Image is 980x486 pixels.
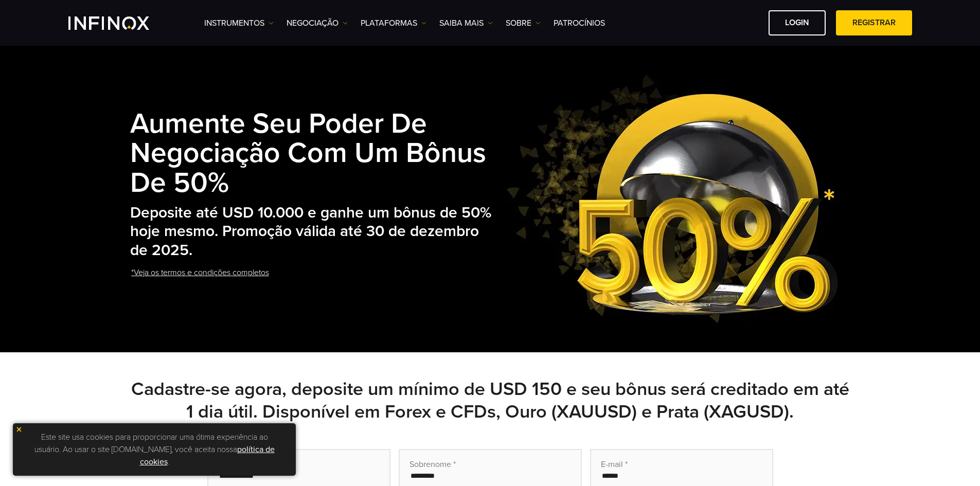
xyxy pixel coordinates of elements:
[554,17,605,29] a: Patrocínios
[130,204,496,260] h2: Deposite até USD 10.000 e ganhe um bônus de 50% hoje mesmo. Promoção válida até 30 de dezembro de...
[439,17,493,29] a: Saiba mais
[836,10,912,35] a: Registrar
[204,17,274,29] a: Instrumentos
[15,426,23,433] img: yellow close icon
[18,428,291,471] p: Este site usa cookies para proporcionar uma ótima experiência ao usuário. Ao usar o site [DOMAIN_...
[287,17,348,29] a: NEGOCIAÇÃO
[506,17,541,29] a: SOBRE
[361,17,426,29] a: PLATAFORMAS
[130,378,850,423] h2: Cadastre-se agora, deposite um mínimo de USD 150 e seu bônus será creditado em até 1 dia útil. Di...
[68,16,173,30] a: INFINOX Logo
[130,260,270,285] a: *Veja os termos e condições completos
[130,107,486,201] strong: Aumente seu poder de negociação com um bônus de 50%
[769,10,826,35] a: Login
